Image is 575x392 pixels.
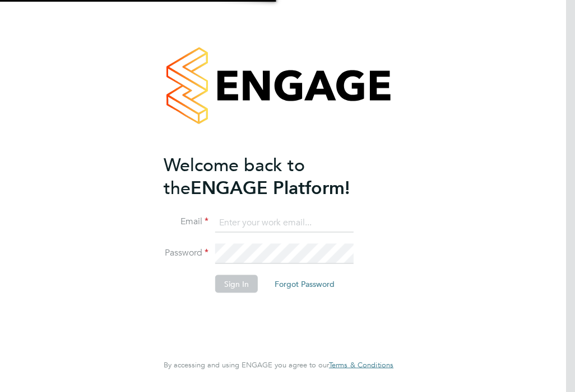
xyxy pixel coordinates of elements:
[164,360,393,370] span: By accessing and using ENGAGE you agree to our
[266,275,344,293] button: Forgot Password
[329,361,393,370] a: Terms & Conditions
[164,247,208,259] label: Password
[164,153,382,199] h2: ENGAGE Platform!
[215,275,258,293] button: Sign In
[164,216,208,228] label: Email
[215,212,354,233] input: Enter your work email...
[164,154,305,199] span: Welcome back to the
